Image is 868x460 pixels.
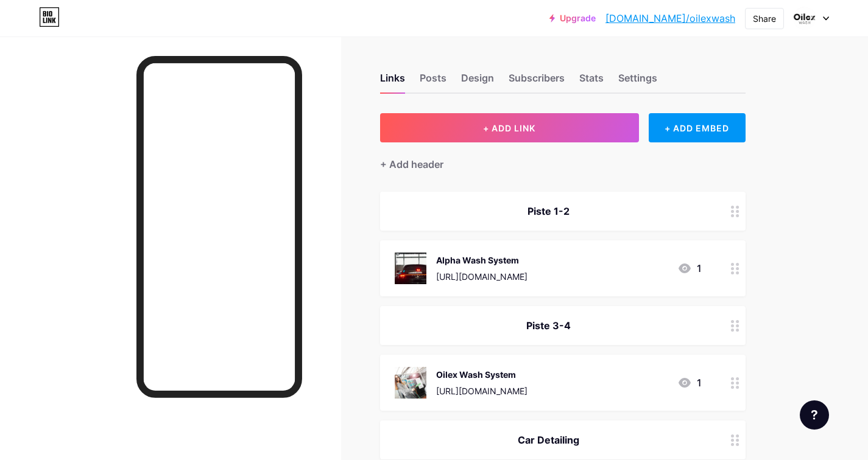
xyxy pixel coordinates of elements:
div: Alpha Wash System [436,254,528,267]
div: 1 [677,261,702,276]
div: Subscribers [509,71,565,92]
button: + ADD LINK [380,113,639,142]
div: + Add header [380,157,443,172]
div: Settings [618,71,657,92]
span: + ADD LINK [483,123,535,133]
a: Upgrade [549,13,596,23]
div: Design [461,71,494,92]
div: Share [753,12,776,25]
div: [URL][DOMAIN_NAME] [436,385,528,397]
a: [DOMAIN_NAME]/oilexwash [605,11,735,26]
div: Oilex Wash System [436,368,528,381]
img: Alpha Wash System [395,253,426,284]
div: [URL][DOMAIN_NAME] [436,270,528,283]
div: Links [380,71,405,92]
div: Piste 1-2 [395,204,702,218]
div: Posts [420,71,446,92]
div: Stats [579,71,604,92]
div: Car Detailing [395,433,702,447]
img: Alessandro Avella [793,7,816,30]
div: Piste 3-4 [395,318,702,333]
img: Oilex Wash System [395,367,426,399]
div: + ADD EMBED [649,113,746,142]
div: 1 [677,375,702,390]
